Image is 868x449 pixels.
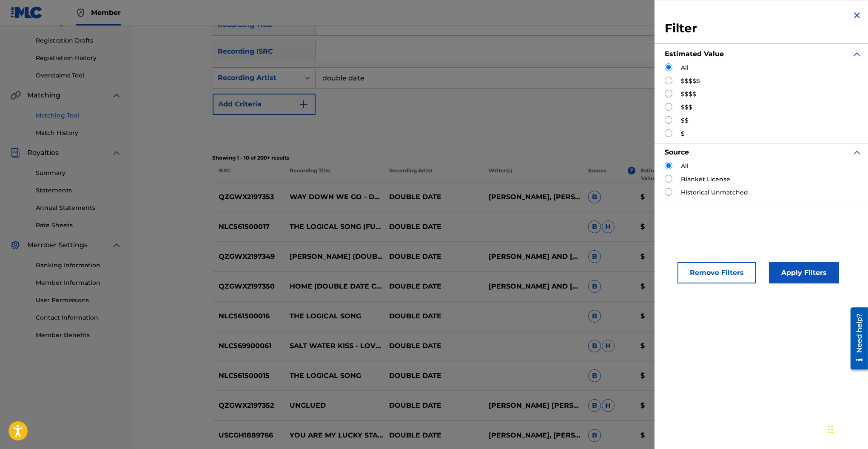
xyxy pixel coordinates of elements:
[284,400,384,411] p: UNGLUED
[284,341,384,351] p: SALT WATER KISS - LOVE MIX
[284,222,384,232] p: THE LOGICAL SONG (FULL LENGTH 12" CLUBMIX) (FULL LENGTH 12" CLUBMIX)
[284,192,384,202] p: WAY DOWN WE GO - DOUBLE DATE COVER
[213,281,285,292] p: QZGWX2197350
[681,188,748,197] label: Historical Unmatched
[36,36,122,45] a: Registration Drafts
[588,340,601,352] span: B
[36,169,122,177] a: Summary
[36,278,122,287] a: Member Information
[588,280,601,293] span: B
[852,147,862,157] img: expand
[635,222,688,232] p: $
[641,167,680,182] p: Estimated Value
[213,371,285,381] p: NLC561500015
[588,220,601,233] span: B
[602,220,615,233] span: H
[284,167,383,182] p: Recording Title
[213,430,285,440] p: USCGH1889766
[844,304,868,373] iframe: Resource Center
[665,50,724,58] strong: Estimated Value
[483,167,583,182] p: Writer(s)
[588,191,601,203] span: B
[36,203,122,212] a: Annual Statements
[635,281,688,292] p: $
[299,99,309,109] img: 9d2ae6d4665cec9f34b9.svg
[483,400,583,411] p: [PERSON_NAME] [PERSON_NAME] AND [PERSON_NAME]
[213,167,284,182] p: ISRC
[36,54,122,63] a: Registration History
[27,240,88,250] span: Member Settings
[111,90,122,100] img: expand
[218,73,295,83] div: Recording Artist
[588,310,601,323] span: B
[769,262,839,283] button: Apply Filters
[681,63,689,72] label: All
[665,21,862,36] h3: Filter
[213,154,788,162] p: Showing 1 - 10 of 200+ results
[284,281,384,292] p: HOME (DOUBLE DATE COVER)
[588,429,601,442] span: B
[36,129,122,137] a: Match History
[681,116,689,125] label: $$
[213,311,285,321] p: NLC561500016
[284,371,384,381] p: THE LOGICAL SONG
[10,6,43,19] img: MLC Logo
[284,430,384,440] p: YOU ARE MY LUCKY STAR / YOU WERE MEANT FOR ME
[384,341,483,351] p: DOUBLE DATE
[677,262,756,283] button: Remove Filters
[213,400,285,411] p: QZGWX2197352
[635,311,688,321] p: $
[825,408,868,449] iframe: Chat Widget
[36,261,122,270] a: Banking Information
[828,417,833,442] div: Drag
[384,281,483,292] p: DOUBLE DATE
[213,341,285,351] p: NLC569900061
[681,162,689,171] label: All
[852,10,862,20] img: close
[384,311,483,321] p: DOUBLE DATE
[213,14,788,149] form: Search Form
[635,341,688,351] p: $
[384,371,483,381] p: DOUBLE DATE
[681,175,730,184] label: Blanket License
[384,167,483,182] p: Recording Artist
[384,222,483,232] p: DOUBLE DATE
[10,90,21,100] img: Matching
[384,430,483,440] p: DOUBLE DATE
[483,252,583,262] p: [PERSON_NAME] AND [PERSON_NAME]
[588,399,601,412] span: B
[602,399,615,412] span: H
[483,192,583,202] p: [PERSON_NAME], [PERSON_NAME], [PERSON_NAME], [PERSON_NAME]
[10,240,20,250] img: Member Settings
[36,331,122,340] a: Member Benefits
[681,103,692,112] label: $$$
[665,148,689,156] strong: Source
[36,296,122,305] a: User Permissions
[10,148,20,158] img: Royalties
[681,77,700,86] label: $$$$$
[36,313,122,322] a: Contact Information
[36,186,122,195] a: Statements
[284,311,384,321] p: THE LOGICAL SONG
[635,430,688,440] p: $
[36,71,122,80] a: Overclaims Tool
[76,8,86,18] img: Top Rightsholder
[384,192,483,202] p: DOUBLE DATE
[635,192,688,202] p: $
[213,252,285,262] p: QZGWX2197349
[36,221,122,230] a: Rate Sheets
[36,111,122,120] a: Matching Tool
[588,369,601,382] span: B
[27,90,60,100] span: Matching
[91,8,121,17] span: Member
[852,49,862,59] img: expand
[111,148,122,158] img: expand
[628,167,635,174] span: ?
[588,250,601,263] span: B
[384,252,483,262] p: DOUBLE DATE
[635,371,688,381] p: $
[111,240,122,250] img: expand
